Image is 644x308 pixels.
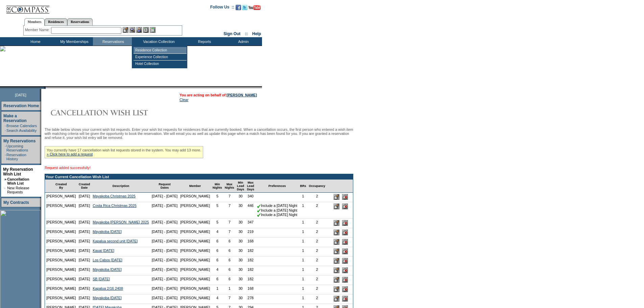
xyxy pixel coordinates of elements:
[93,277,110,281] a: SB [DATE]
[136,27,142,33] img: Impersonate
[179,257,211,266] td: [PERSON_NAME]
[334,220,339,226] input: Edit this Request
[77,294,92,304] td: [DATE]
[245,238,256,247] td: 168
[342,296,348,302] input: Delete this Request
[211,247,223,257] td: 6
[299,247,308,257] td: 1
[77,247,92,257] td: [DATE]
[342,248,348,254] input: Delete this Request
[342,267,348,273] input: Delete this Request
[6,144,28,152] a: Upcoming Reservations
[334,230,339,235] input: Edit this Request
[179,285,211,294] td: [PERSON_NAME]
[45,174,353,180] td: Your Current Cancellation Wish List
[236,228,246,238] td: 30
[308,266,327,276] td: 2
[334,248,339,254] input: Edit this Request
[334,239,339,245] input: Edit this Request
[15,93,26,97] span: [DATE]
[45,228,77,238] td: [PERSON_NAME]
[245,180,256,193] td: Max Lead Days
[152,204,178,208] nobr: [DATE] - [DATE]
[179,247,211,257] td: [PERSON_NAME]
[7,186,29,194] a: New Release Requests
[45,106,180,119] img: Cancellation Wish List
[45,238,77,247] td: [PERSON_NAME]
[308,193,327,202] td: 2
[5,128,6,133] td: ·
[211,219,223,228] td: 5
[223,202,236,219] td: 7
[45,18,67,25] a: Residences
[47,152,93,156] a: » Click here to add a request
[93,286,123,290] a: Kapalua 2/16 2408
[223,37,262,46] td: Admin
[5,124,6,128] td: ·
[77,276,92,285] td: [DATE]
[223,31,240,36] a: Sign Out
[223,193,236,202] td: 7
[179,180,211,193] td: Member
[93,220,149,224] a: Mayakoba [PERSON_NAME] 2025
[223,266,236,276] td: 6
[132,37,184,46] td: Vacation Collection
[93,230,122,234] a: Mayakoba [DATE]
[211,238,223,247] td: 6
[308,294,327,304] td: 2
[223,294,236,304] td: 7
[179,202,211,219] td: [PERSON_NAME]
[5,153,6,161] td: ·
[5,144,6,152] td: ·
[93,194,136,198] a: Mayakoba Christmas 2025
[77,266,92,276] td: [DATE]
[236,219,246,228] td: 30
[143,27,149,33] img: Reservations
[245,228,256,238] td: 219
[179,276,211,285] td: [PERSON_NAME]
[45,294,77,304] td: [PERSON_NAME]
[334,296,339,302] input: Edit this Request
[342,258,348,264] input: Delete this Request
[299,285,308,294] td: 1
[3,200,29,205] a: My Contracts
[245,257,256,266] td: 182
[4,177,6,181] b: »
[179,228,211,238] td: [PERSON_NAME]
[134,54,187,61] td: Experience Collection
[54,37,93,46] td: My Memberships
[223,180,236,193] td: Max Nights
[77,257,92,266] td: [DATE]
[3,103,39,108] a: Reservation Home
[152,220,178,224] nobr: [DATE] - [DATE]
[245,219,256,228] td: 347
[45,193,77,202] td: [PERSON_NAME]
[299,238,308,247] td: 1
[342,204,348,209] input: Delete this Request
[257,204,297,208] nobr: Include a [DATE] Night
[210,4,234,12] td: Follow Us ::
[179,219,211,228] td: [PERSON_NAME]
[4,186,6,194] td: ·
[77,202,92,219] td: [DATE]
[3,139,35,143] a: My Reservations
[25,27,51,33] div: Member Name:
[211,294,223,304] td: 4
[93,258,122,262] a: Los Cabos [DATE]
[129,27,135,33] img: View
[45,285,77,294] td: [PERSON_NAME]
[134,47,187,54] td: Residence Collection
[211,266,223,276] td: 4
[180,98,188,102] a: Clear
[236,247,246,257] td: 30
[223,238,236,247] td: 6
[242,5,247,10] img: Follow us on Twitter
[150,27,156,33] img: b_calculator.gif
[152,296,178,300] nobr: [DATE] - [DATE]
[134,61,187,67] td: Hotel Collection
[299,180,308,193] td: BRs
[299,266,308,276] td: 1
[245,202,256,219] td: 446
[257,208,297,212] nobr: Include a [DATE] Night
[150,180,179,193] td: Request Dates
